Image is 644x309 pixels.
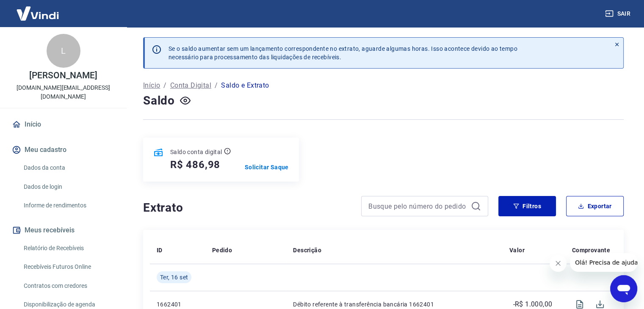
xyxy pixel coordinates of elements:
a: Conta Digital [170,80,211,91]
p: Valor [509,246,525,254]
p: Descrição [293,246,321,254]
p: / [215,80,218,91]
img: Vindi [10,0,65,26]
h5: R$ 486,98 [170,158,220,171]
h4: Extrato [143,199,351,216]
button: Meus recebíveis [10,221,116,240]
button: Sair [603,6,634,22]
a: Informe de rendimentos [20,197,116,214]
span: Olá! Precisa de ajuda? [5,6,71,13]
p: Comprovante [572,246,610,254]
button: Exportar [566,196,624,216]
a: Dados da conta [20,159,116,177]
p: Se o saldo aumentar sem um lançamento correspondente no extrato, aguarde algumas horas. Isso acon... [169,44,517,61]
a: Contratos com credores [20,277,116,295]
p: / [163,80,166,91]
p: Débito referente à transferência bancária 1662401 [293,300,496,309]
iframe: Fechar mensagem [550,255,567,272]
p: Saldo e Extrato [221,80,269,91]
p: [PERSON_NAME] [29,71,97,80]
p: [DOMAIN_NAME][EMAIL_ADDRESS][DOMAIN_NAME] [7,83,120,101]
a: Início [143,80,160,91]
p: Saldo conta digital [170,148,222,156]
input: Busque pelo número do pedido [368,200,467,212]
a: Relatório de Recebíveis [20,240,116,257]
a: Dados de login [20,178,116,196]
span: Ter, 16 set [160,273,188,281]
a: Início [10,115,116,134]
p: Pedido [212,246,232,254]
p: ID [157,246,163,254]
h4: Saldo [143,92,175,109]
a: Solicitar Saque [245,163,289,171]
a: Recebíveis Futuros Online [20,258,116,276]
iframe: Botão para abrir a janela de mensagens [610,275,637,302]
button: Filtros [498,196,556,216]
div: L [47,34,80,68]
button: Meu cadastro [10,141,116,159]
p: 1662401 [157,300,199,309]
iframe: Mensagem da empresa [570,253,637,272]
